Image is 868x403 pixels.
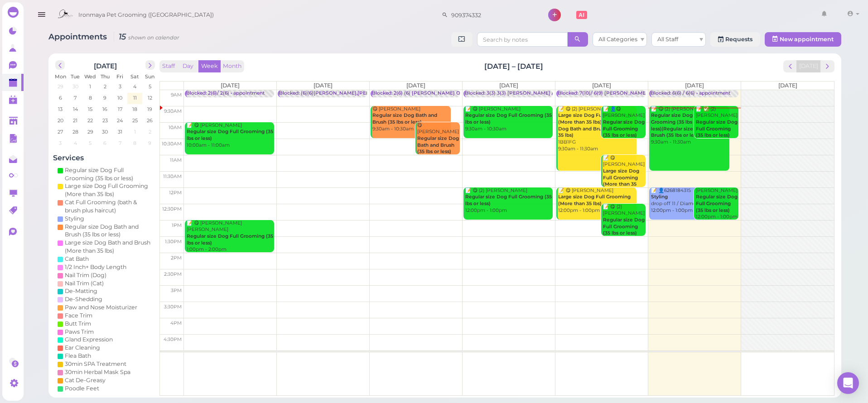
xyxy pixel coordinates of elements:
span: All Staff [657,36,678,43]
div: 📝 😋 [PERSON_NAME] [PERSON_NAME] 1:00pm - 2:00pm [186,220,274,253]
b: Regular size Dog Full Grooming (35 lbs or less) [696,119,738,138]
span: 9:30am [164,108,182,114]
span: Fri [116,73,123,80]
div: Blocked: 7(10)/ 6(9) [PERSON_NAME] • appointment [558,90,683,97]
div: 📝 😋 (2) [PERSON_NAME] 9:30am - 11:30am [651,106,729,146]
div: Blocked: 2(6) (6) [PERSON_NAME] OFF • appointment [372,90,502,97]
div: Paws Trim [65,328,94,336]
span: 17 [117,105,123,113]
span: Thu [101,73,110,80]
button: Day [177,60,199,72]
span: [DATE] [406,82,425,89]
span: 12:30pm [162,206,182,212]
span: 11am [170,157,182,163]
div: 😋 [PERSON_NAME] 10:00am - 11:00am [417,122,460,169]
span: Ironmaya Pet Grooming ([GEOGRAPHIC_DATA]) [78,2,214,28]
button: next [820,60,834,72]
span: Appointments [48,32,109,41]
div: Nail Trim (Cat) [65,279,104,288]
b: Regular size Dog Bath and Brush (35 lbs or less) [417,135,459,154]
div: Blocked: 2(6)/ 2(6) • appointment [186,90,265,97]
div: 📝 👤😋 [PERSON_NAME] maltipoo 9:30am - 10:30am [603,106,646,153]
span: 28 [72,128,79,136]
div: 📝 😋 [PERSON_NAME] 9:30am - 10:30am [465,106,553,133]
div: Cat Full Grooming (bath & brush plus haircut) [65,198,153,215]
small: shown on calendar [128,34,179,41]
div: Flea Bath [65,352,91,360]
h2: [DATE] [94,60,117,70]
div: Butt Trim [65,320,91,328]
span: 1pm [172,222,182,228]
input: Search by notes [477,32,568,47]
span: 10:30am [162,141,182,147]
span: 25 [131,116,139,125]
div: Nail Trim (Dog) [65,271,106,279]
h4: Services [53,154,157,162]
span: 8 [132,139,137,147]
div: De-Shedding [65,295,102,303]
button: next [145,60,155,70]
div: 📝 ✅ (2) [PERSON_NAME] 9:30am - 10:30am [695,106,738,146]
span: 3 [118,82,122,91]
div: Regular size Dog Bath and Brush (35 lbs or less) [65,223,153,239]
span: 4 [73,139,78,147]
span: 26 [146,116,154,125]
span: 9 [102,94,107,102]
b: Regular size Dog Full Grooming (35 lbs or less) [465,112,552,125]
div: 📝 😋 [PERSON_NAME] 11:00am - 12:00pm [603,155,646,208]
span: 2 [103,82,107,91]
div: Large size Dog Bath and Brush (More than 35 lbs) [65,239,153,255]
div: Open Intercom Messenger [837,372,859,394]
div: Regular size Dog Full Grooming (35 lbs or less) [65,166,153,182]
span: Mon [55,73,66,80]
b: Regular size Dog Full Grooming (35 lbs or less) [603,119,645,138]
div: 30min Herbal Mask Spa [65,368,130,376]
span: [DATE] [685,82,704,89]
span: 4 [132,82,137,91]
i: 15 [114,32,179,41]
span: 21 [72,116,78,125]
b: Regular size Dog Full Grooming (35 lbs or less) [465,194,552,206]
b: Large size Dog Full Grooming (More than 35 lbs) [603,168,639,194]
span: 30 [72,82,79,91]
span: 24 [116,116,124,125]
span: 11:30am [163,173,182,179]
span: 30 [101,128,109,136]
span: 8 [88,94,93,102]
span: 15 [87,105,93,113]
span: 7 [118,139,122,147]
div: 30min SPA Treatment [65,360,126,368]
div: [PERSON_NAME] 12:00pm - 1:00pm [695,187,738,221]
span: 4pm [170,320,182,326]
div: Poodle Feet [65,384,99,393]
span: [DATE] [313,82,333,89]
span: 19 [146,105,153,113]
button: [DATE] [796,60,821,72]
div: 📝 👤6268184315 drop off 11 / DiamondBar 12:00pm - 1:00pm [651,187,729,214]
span: 3 [58,139,63,147]
span: 18 [131,105,138,113]
b: Regular size Dog Full Grooming (35 lbs or less) [187,129,273,141]
span: [DATE] [499,82,518,89]
span: 5 [148,82,152,91]
span: 23 [101,116,109,125]
span: Sat [130,73,139,80]
b: Large size Dog Full Grooming (More than 35 lbs) [558,194,631,206]
span: 13 [57,105,63,113]
span: 29 [57,82,64,91]
span: 12 [147,94,153,102]
input: Search customer [448,8,536,22]
span: Tue [71,73,80,80]
span: 9 [147,139,152,147]
span: 4:30pm [164,336,182,342]
span: [DATE] [592,82,611,89]
div: Paw and Nose Moisturizer [65,303,137,312]
span: 5 [88,139,92,147]
span: 11 [132,94,138,102]
div: Ear Cleaning [65,344,100,352]
div: Large size Dog Full Grooming (More than 35 lbs) [65,182,153,198]
div: 📝 😋 (2) [PERSON_NAME] 12:30pm - 1:30pm [603,204,646,244]
span: 10 [116,94,123,102]
a: Requests [710,32,760,47]
button: Month [220,60,244,72]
